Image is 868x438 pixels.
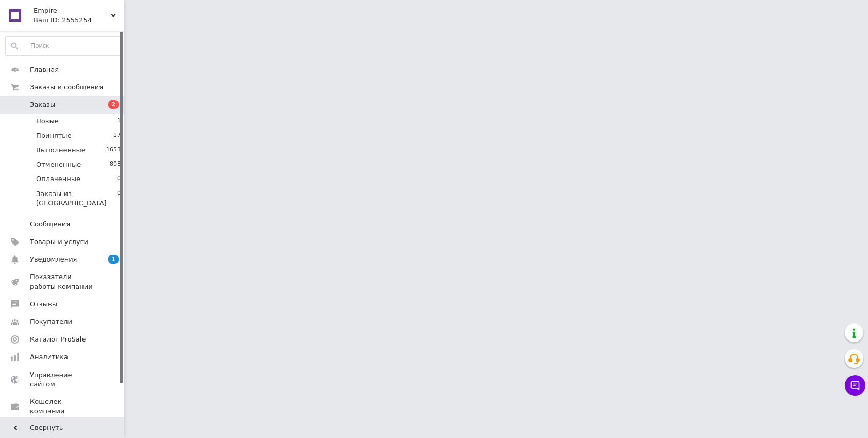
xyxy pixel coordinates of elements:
span: 1 [117,117,121,126]
span: Покупатели [30,317,72,327]
span: Новые [36,117,59,126]
span: Empire [34,6,111,15]
span: Показатели работы компании [30,272,95,291]
span: Товары и услуги [30,237,88,247]
span: 1 [108,255,119,264]
span: Заказы и сообщения [30,83,103,92]
span: 0 [117,174,121,184]
span: Сообщения [30,220,70,229]
span: Принятые [36,131,72,140]
span: Отмененные [36,160,81,169]
input: Поиск [6,37,121,55]
span: Аналитика [30,352,68,362]
span: Управление сайтом [30,370,95,389]
span: 0 [117,189,121,208]
span: Кошелек компании [30,397,95,416]
span: 17 [113,131,121,140]
span: 1653 [106,145,121,155]
span: Отзывы [30,300,57,309]
span: Главная [30,65,59,74]
div: Ваш ID: 2555254 [34,15,124,25]
span: Выполненные [36,145,86,155]
span: 2 [108,100,119,109]
span: Заказы из [GEOGRAPHIC_DATA] [36,189,117,208]
span: Оплаченные [36,174,80,184]
span: 808 [110,160,121,169]
span: Каталог ProSale [30,335,86,344]
span: Уведомления [30,255,77,264]
button: Чат с покупателем [845,375,865,396]
span: Заказы [30,100,55,109]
